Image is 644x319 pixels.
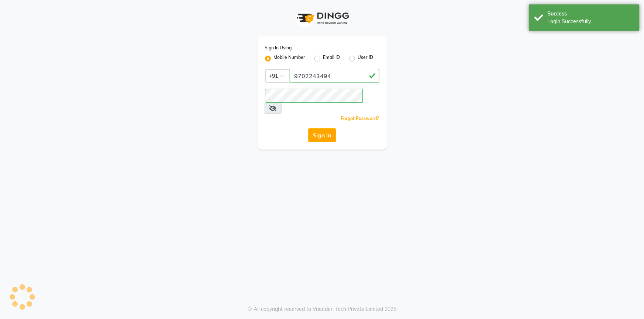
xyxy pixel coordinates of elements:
button: Sign In [308,128,336,142]
input: Username [265,89,363,103]
label: Sign In Using: [265,45,293,51]
input: Username [290,69,379,83]
img: logo1.svg [293,7,352,29]
a: Forgot Password? [341,116,379,121]
div: Success [547,10,634,18]
div: Login Successfully. [547,18,634,25]
label: User ID [358,54,373,63]
label: Mobile Number [274,54,306,63]
label: Email ID [323,54,340,63]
